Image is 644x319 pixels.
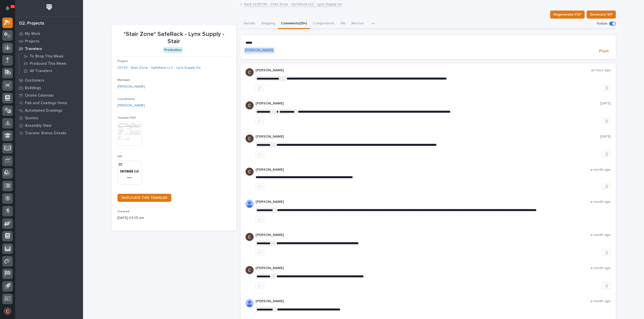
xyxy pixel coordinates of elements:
[550,11,585,19] button: Regenerate PDF
[6,6,13,14] div: Notifications11
[603,183,611,189] button: Delete post
[25,78,44,83] p: Customers
[310,19,337,29] button: Components
[117,215,230,221] p: [DATE] 03:05 pm
[19,60,83,67] a: Produced This Week
[117,98,135,101] span: Coordinator
[25,93,54,98] p: Onsite Calendar
[245,48,273,52] span: [PERSON_NAME]
[25,39,39,44] p: Projects
[590,12,613,18] span: Generate VIP
[19,53,83,60] a: To Shop This Week
[117,60,128,63] span: Project
[256,200,590,204] p: [PERSON_NAME]
[19,67,83,74] a: All Travelers
[117,31,230,45] p: *Stair Zone* SafeRack - Lynx Supply - Stair
[590,299,611,303] p: a month ago
[117,79,130,82] span: Manager
[258,19,278,29] button: Shipping
[246,135,254,143] img: AGNmyxaji213nCK4JzPdPN3H3CMBhXDSA2tJ_sy3UIa5=s96-c
[246,68,254,76] img: AGNmyxaji213nCK4JzPdPN3H3CMBhXDSA2tJ_sy3UIa5=s96-c
[256,151,264,157] button: like this post
[15,107,83,114] a: Automated Drawings
[15,45,83,52] a: Travelers
[603,282,611,289] button: Delete post
[117,84,145,89] a: [PERSON_NAME]
[15,77,83,84] a: Customers
[11,5,14,8] p: 11
[2,306,13,316] button: users-avatar
[597,48,611,54] button: Post
[2,3,13,14] button: Notifications
[117,155,122,158] span: VIP
[246,266,254,274] img: AGNmyxaji213nCK4JzPdPN3H3CMBhXDSA2tJ_sy3UIa5=s96-c
[256,68,591,73] p: [PERSON_NAME]
[590,233,611,237] p: a month ago
[15,37,83,45] a: Projects
[30,54,63,59] p: To Shop This Week
[590,266,611,270] p: a month ago
[246,233,254,241] img: AGNmyxaji213nCK4JzPdPN3H3CMBhXDSA2tJ_sy3UIa5=s96-c
[25,86,41,90] p: Buildings
[278,19,310,29] button: Comments (25+)
[600,135,611,139] p: [DATE]
[603,118,611,124] button: Delete post
[553,12,581,18] span: Regenerate PDF
[256,266,590,270] p: [PERSON_NAME]
[256,135,600,139] p: [PERSON_NAME]
[256,299,590,303] p: [PERSON_NAME]
[256,85,264,91] button: like this post
[256,118,264,124] button: like this post
[256,216,264,223] button: like this post
[591,68,611,73] p: an hour ago
[240,19,258,29] button: Details
[25,116,38,120] p: Quotes
[256,101,600,106] p: [PERSON_NAME]
[590,168,611,172] p: a month ago
[246,168,254,176] img: AGNmyxaji213nCK4JzPdPN3H3CMBhXDSA2tJ_sy3UIa5=s96-c
[117,65,201,71] a: 25730 - Stair Zone - SafeRack LLC - Lynx Supply Inc
[599,48,609,54] span: Post
[600,101,611,106] p: [DATE]
[122,196,167,200] span: DUPLICATE THIS TRAVELER
[603,85,611,91] button: Delete post
[15,99,83,107] a: Fab and Coatings Items
[597,22,607,26] p: Follow
[15,84,83,92] a: Buildings
[117,103,145,108] a: [PERSON_NAME]
[30,61,66,66] p: Produced This Week
[15,92,83,99] a: Onsite Calendar
[15,122,83,129] a: Assembly View
[603,151,611,157] button: Delete post
[590,200,611,204] p: a month ago
[117,194,171,202] a: DUPLICATE THIS TRAVELER
[244,1,342,7] a: Back to25730 - Stair Zone - SafeRack LLC - Lynx Supply Inc
[246,101,254,109] img: AGNmyxaji213nCK4JzPdPN3H3CMBhXDSA2tJ_sy3UIa5=s96-c
[587,11,616,19] button: Generate VIP
[25,32,40,36] p: My Work
[30,69,52,73] p: All Travelers
[19,21,44,26] div: 02. Projects
[15,114,83,122] a: Quotes
[246,200,254,208] img: AOh14GjpcA6ydKGAvwfezp8OhN30Q3_1BHk5lQOeczEvCIoEuGETHm2tT-JUDAHyqffuBe4ae2BInEDZwLlH3tcCd_oYlV_i4...
[25,101,67,105] p: Fab and Coatings Items
[15,129,83,137] a: Traveler Status Details
[244,48,274,53] button: [PERSON_NAME]
[25,123,51,128] p: Assembly View
[603,249,611,256] button: Delete post
[256,233,590,237] p: [PERSON_NAME]
[256,183,264,189] button: like this post
[25,47,42,51] p: Travelers
[337,19,348,29] button: FAI
[25,131,66,136] p: Traveler Status Details
[256,249,264,256] button: like this post
[45,3,54,12] img: Workspace Logo
[163,47,183,53] div: Production
[25,108,62,113] p: Automated Drawings
[15,30,83,37] a: My Work
[256,282,264,289] button: like this post
[256,168,590,172] p: [PERSON_NAME]
[246,299,254,307] img: AOh14GjpcA6ydKGAvwfezp8OhN30Q3_1BHk5lQOeczEvCIoEuGETHm2tT-JUDAHyqffuBe4ae2BInEDZwLlH3tcCd_oYlV_i4...
[348,19,367,29] button: Metrics
[117,116,136,119] span: Traveler PDF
